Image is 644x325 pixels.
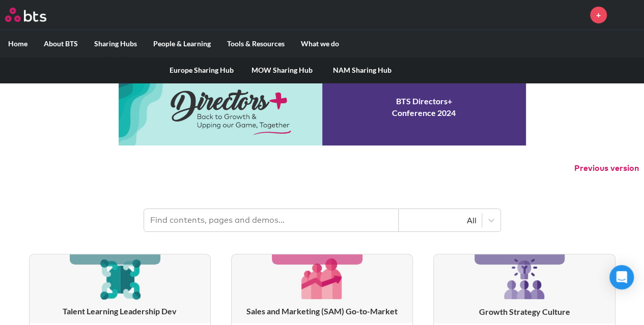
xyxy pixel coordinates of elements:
input: Find contents, pages and demos... [144,209,399,231]
div: Open Intercom Messenger [609,265,634,289]
h3: Growth Strategy Culture [434,306,614,317]
label: What we do [293,31,347,57]
img: [object Object] [96,254,144,303]
label: About BTS [36,31,86,57]
h3: Talent Learning Leadership Dev [30,306,210,317]
img: [object Object] [500,254,549,303]
img: BTS Logo [5,8,46,22]
button: Previous version [574,163,639,174]
img: Jaehyun Park [614,3,639,27]
a: Profile [614,3,639,27]
img: [object Object] [298,254,346,303]
label: Sharing Hubs [86,31,145,57]
div: All [404,215,477,226]
h3: Sales and Marketing (SAM) Go-to-Market [232,306,412,317]
label: Tools & Resources [219,31,293,57]
a: Go home [5,8,65,22]
a: Conference 2024 [119,69,526,145]
a: + [590,7,607,23]
label: People & Learning [145,31,219,57]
